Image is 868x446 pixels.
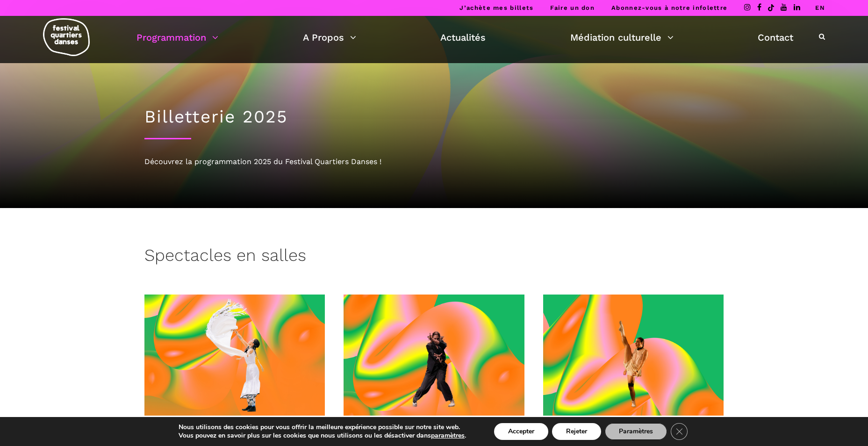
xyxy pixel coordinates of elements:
[605,423,667,440] button: Paramètres
[144,107,724,127] h1: Billetterie 2025
[459,4,533,11] a: J’achète mes billets
[440,29,486,45] a: Actualités
[43,18,90,56] img: logo-fqd-med
[179,423,466,432] p: Nous utilisons des cookies pour vous offrir la meilleure expérience possible sur notre site web.
[431,432,465,440] button: paramètres
[144,156,724,168] div: Découvrez la programmation 2025 du Festival Quartiers Danses !
[758,29,793,45] a: Contact
[136,29,218,45] a: Programmation
[815,4,825,11] a: EN
[570,29,674,45] a: Médiation culturelle
[671,423,688,440] button: Close GDPR Cookie Banner
[550,4,595,11] a: Faire un don
[179,432,466,440] p: Vous pouvez en savoir plus sur les cookies que nous utilisons ou les désactiver dans .
[144,245,306,269] h3: Spectacles en salles
[303,29,356,45] a: A Propos
[494,423,548,440] button: Accepter
[611,4,727,11] a: Abonnez-vous à notre infolettre
[552,423,601,440] button: Rejeter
